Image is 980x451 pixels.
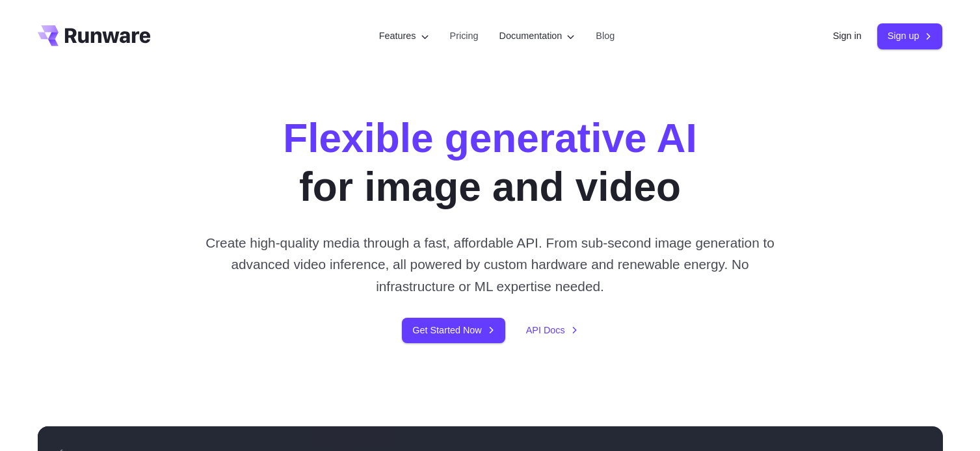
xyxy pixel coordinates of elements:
[402,318,505,343] a: Get Started Now
[379,29,429,44] label: Features
[38,25,151,46] a: Go to /
[499,29,576,44] label: Documentation
[200,232,780,297] p: Create high-quality media through a fast, affordable API. From sub-second image generation to adv...
[526,323,578,338] a: API Docs
[596,29,615,44] a: Blog
[283,114,696,211] h1: for image and video
[450,29,479,44] a: Pricing
[283,116,696,161] strong: Flexible generative AI
[833,29,862,44] a: Sign in
[877,23,943,49] a: Sign up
